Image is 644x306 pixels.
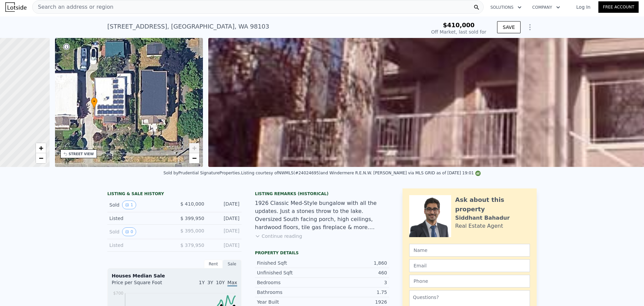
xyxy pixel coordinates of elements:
div: Sold by Prudential SignatureProperties . [163,171,241,175]
div: [DATE] [210,242,239,249]
div: 1.75 [322,289,387,296]
tspan: $700 [113,291,123,296]
a: Free Account [598,1,639,13]
span: Max [227,280,237,287]
div: 1,860 [322,260,387,266]
div: Unfinished Sqft [257,269,322,276]
div: Sold [109,227,169,236]
div: Houses Median Sale [112,272,237,279]
div: Finished Sqft [257,260,322,266]
img: NWMLS Logo [475,171,481,176]
div: Real Estate Agent [455,222,503,230]
div: Ask about this property [455,195,530,214]
input: Email [409,259,530,272]
span: • [91,98,97,104]
div: [STREET_ADDRESS] , [GEOGRAPHIC_DATA] , WA 98103 [107,22,269,31]
div: Listing courtesy of NWMLS (#24024695) and Windermere R.E.N.W. [PERSON_NAME] via MLS GRID as of [D... [241,171,481,175]
span: − [192,154,197,162]
span: 10Y [216,280,225,285]
button: Company [527,1,566,13]
span: 1Y [199,280,205,285]
div: LISTING & SALE HISTORY [107,191,241,198]
div: Listed [109,215,169,222]
button: View historical data [122,201,136,209]
span: $ 410,000 [180,201,204,207]
button: SAVE [497,21,521,33]
span: $ 399,950 [180,216,204,221]
div: Listing Remarks (Historical) [255,191,389,196]
a: Zoom out [189,153,199,163]
img: Lotside [5,2,26,12]
div: 1926 Classic Med-Style bungalow with all the updates. Just a stones throw to the lake. Oversized ... [255,199,389,231]
div: Sold [109,201,169,209]
span: Search an address or region [33,3,113,11]
button: View historical data [122,227,136,236]
div: 460 [322,269,387,276]
div: Off Market, last sold for [431,29,486,35]
span: − [39,154,43,162]
div: • [91,97,97,109]
div: Rent [204,260,223,268]
div: [DATE] [210,215,239,222]
span: $ 395,000 [180,228,204,233]
span: 3Y [207,280,213,285]
div: Property details [255,250,389,256]
span: $410,000 [443,21,475,29]
span: + [192,144,197,152]
div: 3 [322,279,387,286]
div: Sale [223,260,241,268]
div: [DATE] [210,227,239,236]
div: Bedrooms [257,279,322,286]
div: 1926 [322,299,387,305]
button: Solutions [485,1,527,13]
div: Year Built [257,299,322,305]
button: Show Options [523,20,537,34]
input: Name [409,244,530,257]
a: Log In [568,4,598,10]
input: Phone [409,275,530,288]
span: $ 379,950 [180,243,204,248]
div: Siddhant Bahadur [455,214,510,222]
div: [DATE] [210,201,239,209]
a: Zoom in [189,143,199,153]
button: Continue reading [255,233,302,239]
div: Price per Square Foot [112,279,174,290]
div: STREET VIEW [69,151,94,157]
div: Bathrooms [257,289,322,296]
a: Zoom in [36,143,46,153]
span: + [39,144,43,152]
a: Zoom out [36,153,46,163]
div: Listed [109,242,169,249]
